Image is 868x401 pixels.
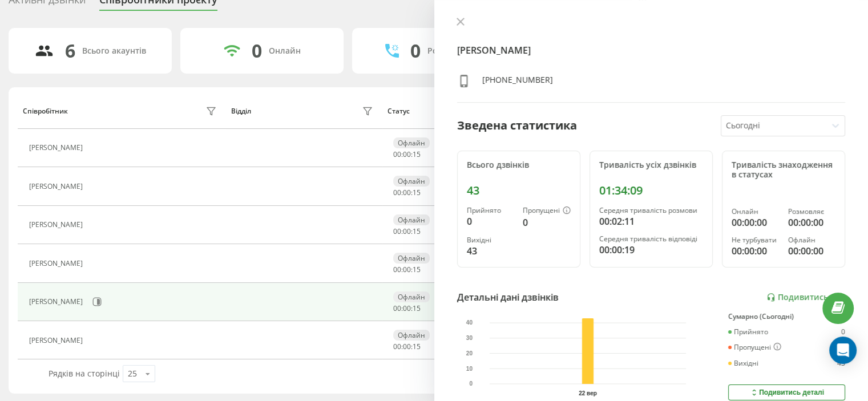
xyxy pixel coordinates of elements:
[393,189,421,197] div: : :
[732,160,835,180] div: Тривалість знаходження в статусах
[252,40,262,62] div: 0
[29,260,86,268] div: [PERSON_NAME]
[427,46,483,56] div: Розмовляють
[732,244,779,258] div: 00:00:00
[467,214,514,228] div: 0
[393,137,430,148] div: Офлайн
[393,303,401,313] span: 00
[837,359,845,367] div: 43
[410,40,421,62] div: 0
[732,216,779,229] div: 00:00:00
[482,74,553,91] div: [PHONE_NUMBER]
[393,266,421,274] div: : :
[732,208,779,216] div: Онлайн
[65,40,75,62] div: 6
[599,214,703,228] div: 00:02:11
[829,337,857,364] div: Open Intercom Messenger
[599,206,703,214] div: Середня тривалість розмови
[413,265,421,274] span: 15
[269,46,301,56] div: Онлайн
[403,303,411,313] span: 00
[466,350,473,357] text: 20
[403,265,411,274] span: 00
[466,366,473,372] text: 10
[766,293,845,302] a: Подивитись звіт
[457,43,846,57] h4: [PERSON_NAME]
[467,244,514,258] div: 43
[393,305,421,313] div: : :
[728,313,845,321] div: Сумарно (Сьогодні)
[393,226,401,236] span: 00
[29,144,86,152] div: [PERSON_NAME]
[523,206,571,216] div: Пропущені
[393,228,421,236] div: : :
[457,117,577,134] div: Зведена статистика
[82,46,146,56] div: Всього акаунтів
[467,184,571,197] div: 43
[728,359,758,367] div: Вихідні
[728,384,845,400] button: Подивитись деталі
[599,235,703,243] div: Середня тривалість відповіді
[393,253,430,264] div: Офлайн
[749,388,824,397] div: Подивитись деталі
[393,291,430,302] div: Офлайн
[29,183,86,191] div: [PERSON_NAME]
[467,160,571,170] div: Всього дзвінків
[29,298,86,306] div: [PERSON_NAME]
[413,303,421,313] span: 15
[728,328,768,336] div: Прийнято
[467,206,514,214] div: Прийнято
[393,176,430,187] div: Офлайн
[413,342,421,351] span: 15
[413,188,421,197] span: 15
[403,149,411,159] span: 00
[788,244,835,258] div: 00:00:00
[393,149,401,159] span: 00
[49,368,120,379] span: Рядків на сторінці
[393,151,421,159] div: : :
[467,236,514,244] div: Вихідні
[393,330,430,341] div: Офлайн
[728,343,781,352] div: Пропущені
[523,216,571,229] div: 0
[599,243,703,257] div: 00:00:19
[466,320,473,326] text: 40
[128,368,137,379] div: 25
[457,290,559,304] div: Детальні дані дзвінків
[732,236,779,244] div: Не турбувати
[403,342,411,351] span: 00
[579,390,597,396] text: 22 вер
[413,226,421,236] span: 15
[788,208,835,216] div: Розмовляє
[29,221,86,229] div: [PERSON_NAME]
[466,335,473,341] text: 30
[599,184,703,197] div: 01:34:09
[387,107,410,115] div: Статус
[469,381,473,387] text: 0
[403,226,411,236] span: 00
[393,342,401,351] span: 00
[788,216,835,229] div: 00:00:00
[23,107,68,115] div: Співробітник
[393,214,430,225] div: Офлайн
[393,188,401,197] span: 00
[841,328,845,336] div: 0
[231,107,251,115] div: Відділ
[393,265,401,274] span: 00
[788,236,835,244] div: Офлайн
[599,160,703,170] div: Тривалість усіх дзвінків
[393,343,421,351] div: : :
[29,337,86,345] div: [PERSON_NAME]
[403,188,411,197] span: 00
[413,149,421,159] span: 15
